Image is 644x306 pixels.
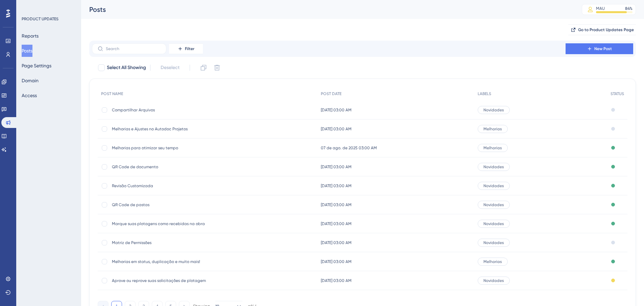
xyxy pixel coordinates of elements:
span: Novidades [483,107,504,113]
span: Matriz de Permissões [112,240,220,245]
span: [DATE] 03:00 AM [321,259,352,264]
button: Go to Product Updates Page [568,24,636,35]
button: Reports [22,30,39,42]
span: Melhorias para otimizar seu tempo [112,145,220,151]
div: PRODUCT UPDATES [22,16,58,22]
span: [DATE] 03:00 AM [321,240,352,245]
span: Novidades [483,278,504,283]
span: Deselect [161,64,180,72]
span: [DATE] 03:00 AM [321,183,352,189]
div: Posts [89,5,565,14]
span: [DATE] 03:00 AM [321,107,352,113]
span: Melhorias [483,259,502,264]
span: POST NAME [101,91,123,96]
span: Revisão Customizada [112,183,220,189]
span: LABELS [478,91,491,96]
span: Select All Showing [107,64,146,72]
span: POST DATE [321,91,341,96]
input: Search [106,46,161,51]
button: Posts [22,45,32,57]
span: Novidades [483,240,504,245]
span: New Post [594,46,612,51]
button: Filter [169,43,203,54]
button: Page Settings [22,60,51,72]
span: Novidades [483,221,504,226]
span: STATUS [611,91,624,96]
span: Marque suas plotagens como recebidas na obra [112,221,220,226]
span: Novidades [483,164,504,170]
button: New Post [566,43,633,54]
span: QR Code de documento [112,164,220,170]
span: [DATE] 03:00 AM [321,126,352,132]
div: 84 % [625,6,633,11]
span: [DATE] 03:00 AM [321,278,352,283]
span: [DATE] 03:00 AM [321,164,352,170]
span: [DATE] 03:00 AM [321,221,352,226]
span: Go to Product Updates Page [578,27,634,32]
span: Melhorias [483,126,502,132]
span: Compartilhar Arquivos [112,107,220,113]
button: Domain [22,74,39,87]
span: Filter [185,46,194,51]
button: Deselect [154,62,186,74]
span: Melhorias em status, duplicação e muito mais! [112,259,220,264]
span: [DATE] 03:00 AM [321,202,352,207]
span: Novidades [483,183,504,189]
div: MAU [596,6,605,11]
span: QR Code de pastas [112,202,220,207]
span: Aprove ou reprove suas solicitações de plotagem [112,278,220,283]
button: Access [22,89,37,102]
span: Melhorias e Ajustes no Autodoc Projetos [112,126,220,132]
span: Novidades [483,202,504,207]
span: Melhorias [483,145,502,151]
span: 07 de ago. de 2025 03:00 AM [321,145,377,151]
